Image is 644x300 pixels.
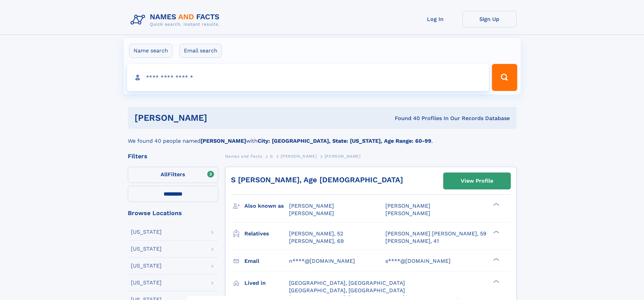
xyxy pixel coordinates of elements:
[244,277,289,289] h3: Lived in
[385,203,430,209] span: [PERSON_NAME]
[492,202,500,207] div: ❯
[281,154,317,159] span: [PERSON_NAME]
[231,176,403,184] a: S [PERSON_NAME], Age [DEMOGRAPHIC_DATA]
[289,210,334,216] span: [PERSON_NAME]
[325,154,361,159] span: [PERSON_NAME]
[135,114,301,122] h1: [PERSON_NAME]
[131,246,162,252] div: [US_STATE]
[127,64,489,91] input: search input
[289,230,343,237] a: [PERSON_NAME], 52
[281,152,317,160] a: [PERSON_NAME]
[244,228,289,239] h3: Relatives
[492,64,517,91] button: Search Button
[200,138,246,144] b: [PERSON_NAME]
[258,138,431,144] b: City: [GEOGRAPHIC_DATA], State: [US_STATE], Age Range: 60-99
[444,173,510,189] a: View Profile
[131,263,162,269] div: [US_STATE]
[161,171,168,178] span: All
[408,11,462,27] a: Log In
[129,44,172,58] label: Name search
[301,115,510,122] div: Found 40 Profiles In Our Records Database
[385,237,439,245] a: [PERSON_NAME], 41
[385,230,486,237] a: [PERSON_NAME] [PERSON_NAME], 59
[128,210,218,216] div: Browse Locations
[131,280,162,285] div: [US_STATE]
[492,230,500,234] div: ❯
[244,200,289,212] h3: Also known as
[289,280,405,286] span: [GEOGRAPHIC_DATA], [GEOGRAPHIC_DATA]
[492,257,500,261] div: ❯
[128,129,517,145] div: We found 40 people named with .
[462,11,517,27] a: Sign Up
[270,154,273,159] span: G
[270,152,273,160] a: G
[244,255,289,267] h3: Email
[289,203,334,209] span: [PERSON_NAME]
[225,152,262,160] a: Names and Facts
[289,237,344,245] a: [PERSON_NAME], 69
[128,167,218,183] label: Filters
[128,11,225,29] img: Logo Names and Facts
[385,210,430,216] span: [PERSON_NAME]
[461,173,493,189] div: View Profile
[128,153,218,159] div: Filters
[289,287,405,294] span: [GEOGRAPHIC_DATA], [GEOGRAPHIC_DATA]
[492,279,500,283] div: ❯
[180,44,222,58] label: Email search
[131,229,162,235] div: [US_STATE]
